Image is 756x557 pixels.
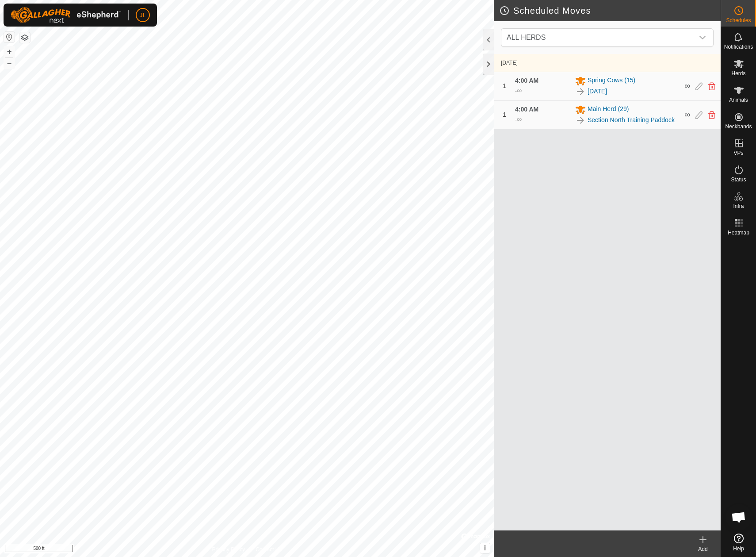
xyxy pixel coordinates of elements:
[588,104,629,115] span: Main Herd (29)
[575,86,586,97] img: To
[515,106,538,113] span: 4:00 AM
[731,71,745,76] span: Herds
[685,545,721,553] div: Add
[515,114,522,125] div: -
[515,77,538,84] span: 4:00 AM
[499,5,721,16] h2: Scheduled Moves
[4,58,15,69] button: –
[507,34,546,41] span: ALL HERDS
[588,87,607,96] a: [DATE]
[684,110,690,119] span: ∞
[694,29,711,46] div: dropdown trigger
[729,97,748,103] span: Animals
[684,81,690,90] span: ∞
[733,546,744,551] span: Help
[11,7,121,23] img: Gallagher Logo
[19,32,30,43] button: Map Layers
[588,115,675,125] a: Section North Training Paddock
[212,545,245,553] a: Privacy Policy
[503,111,506,118] span: 1
[484,544,486,552] span: i
[480,543,490,553] button: i
[733,204,744,209] span: Infra
[731,177,746,182] span: Status
[725,124,752,129] span: Neckbands
[733,150,743,156] span: VPs
[503,29,694,46] span: ALL HERDS
[501,60,518,66] span: [DATE]
[728,230,749,235] span: Heatmap
[588,76,635,86] span: Spring Cows (15)
[721,530,756,555] a: Help
[4,32,15,42] button: Reset Map
[725,504,752,530] div: Open chat
[575,115,586,126] img: To
[724,44,753,50] span: Notifications
[4,46,15,57] button: +
[503,82,506,89] span: 1
[517,115,522,123] span: ∞
[256,545,282,553] a: Contact Us
[140,11,146,20] span: JL
[726,18,751,23] span: Schedules
[515,85,522,96] div: -
[517,87,522,94] span: ∞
